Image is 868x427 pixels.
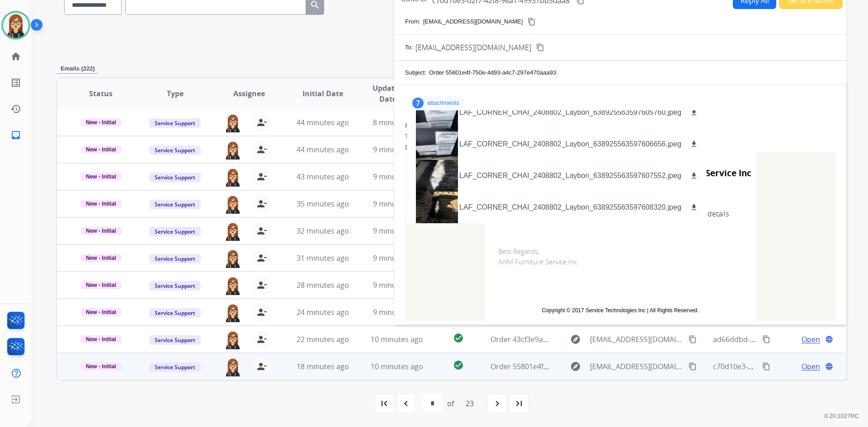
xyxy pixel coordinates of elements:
span: New - Initial [80,118,122,127]
span: 9 minutes ago [373,172,421,182]
mat-icon: navigate_before [401,398,411,409]
img: agent-avatar [224,222,242,241]
mat-icon: explore [570,361,581,372]
span: [EMAIL_ADDRESS][DOMAIN_NAME] [415,42,531,53]
mat-icon: content_copy [536,43,544,52]
span: Initial Date [302,88,343,99]
span: Service Support [149,254,201,263]
mat-icon: content_copy [689,335,697,343]
img: agent-avatar [224,276,242,295]
mat-icon: person_remove [256,117,267,128]
div: From: [405,121,835,130]
span: Assignee [233,88,265,99]
mat-icon: person_remove [256,253,267,263]
div: 23 [458,394,481,413]
span: Status [89,88,113,99]
img: agent-avatar [224,113,242,132]
span: New - Initial [80,362,122,371]
span: New - Initial [80,308,122,316]
span: 9 minutes ago [373,145,421,155]
mat-icon: download [690,203,698,211]
td: Copyright © 2017 Service Technologies Inc | All Rights Reserved. [498,306,742,314]
span: 35 minutes ago [297,199,349,209]
div: To: [405,132,835,141]
mat-icon: download [690,172,698,180]
mat-icon: home [10,51,21,62]
p: LAF_CORNER_CHAI_2408802_Laybon_638925563597608320.jpeg [459,202,681,213]
span: 32 minutes ago [297,226,349,236]
p: LAF_CORNER_CHAI_2408802_Laybon_638925563597605760.jpeg [459,107,681,118]
span: ad66ddbd-a77b-4374-a793-88a612c90ae3 [713,334,854,344]
span: Order 55801e4f-750e-4d93-a4c7-297e470aaa93 [491,361,650,371]
p: Emails (222) [57,64,99,74]
mat-icon: download [690,108,698,117]
span: Service Support [149,118,201,128]
p: Order 55801e4f-750e-4d93-a4c7-297e470aaa93 [429,68,556,77]
mat-icon: last_page [514,398,524,409]
mat-icon: download [690,140,698,148]
mat-icon: content_copy [762,362,770,371]
mat-icon: content_copy [528,18,536,26]
mat-icon: person_remove [256,225,267,236]
div: Date: [405,143,835,152]
mat-icon: list_alt [10,77,21,88]
span: 10 minutes ago [371,334,423,344]
p: Subject: [405,68,426,77]
p: attachments [427,99,459,107]
span: c70d10e3-d2f7-42f8-96a1-49931bb5daa8 [713,361,850,371]
span: Open [802,361,820,372]
span: 9 minutes ago [373,199,421,209]
p: 0.20.1027RC [824,411,859,422]
img: agent-avatar [224,168,242,187]
span: Open [802,334,820,345]
div: of [447,398,454,409]
span: New - Initial [80,200,122,208]
span: Order 43cf3e9a-840a-4c0a-a0f5-845ca23ffc74 [491,334,643,344]
p: LAF_CORNER_CHAI_2408802_Laybon_638925563597607552.jpeg [459,170,681,181]
span: Service Support [149,227,201,236]
span: Service Support [149,308,201,318]
img: agent-avatar [224,357,242,376]
mat-icon: content_copy [689,362,697,371]
span: New - Initial [80,145,122,154]
span: Type [167,88,184,99]
span: Service Support [149,362,201,372]
span: Service Support [149,281,201,291]
img: agent-avatar [224,303,242,322]
mat-icon: person_remove [256,361,267,372]
mat-icon: check_circle [453,360,464,371]
span: 44 minutes ago [297,117,349,127]
img: agent-avatar [224,330,242,349]
span: 18 minutes ago [297,361,349,371]
mat-icon: check_circle [453,333,464,343]
span: New - Initial [80,227,122,235]
mat-icon: person_remove [256,171,267,182]
span: [EMAIL_ADDRESS][DOMAIN_NAME] [590,334,683,345]
img: avatar [3,13,28,38]
div: 7 [412,98,424,108]
span: Service Support [149,335,201,345]
mat-icon: explore [570,334,581,345]
span: 10 minutes ago [371,361,423,371]
mat-icon: language [825,335,833,343]
span: Updated Date [368,83,409,104]
span: 24 minutes ago [297,307,349,317]
mat-icon: navigate_next [492,398,503,409]
img: agent-avatar [224,141,242,160]
mat-icon: content_copy [762,335,770,343]
span: 9 minutes ago [373,280,421,290]
span: 44 minutes ago [297,145,349,155]
span: New - Initial [80,281,122,289]
span: 9 minutes ago [373,307,421,317]
p: From: [405,17,420,26]
mat-icon: person_remove [256,307,267,318]
span: New - Initial [80,254,122,262]
span: 9 minutes ago [373,226,421,236]
mat-icon: person_remove [256,334,267,345]
mat-icon: first_page [379,398,390,409]
span: 22 minutes ago [297,334,349,344]
td: Best Regards, AHM Furniture Service Inc [485,233,756,297]
mat-icon: language [825,362,833,371]
span: Service Support [149,200,201,209]
mat-icon: person_remove [256,280,267,291]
